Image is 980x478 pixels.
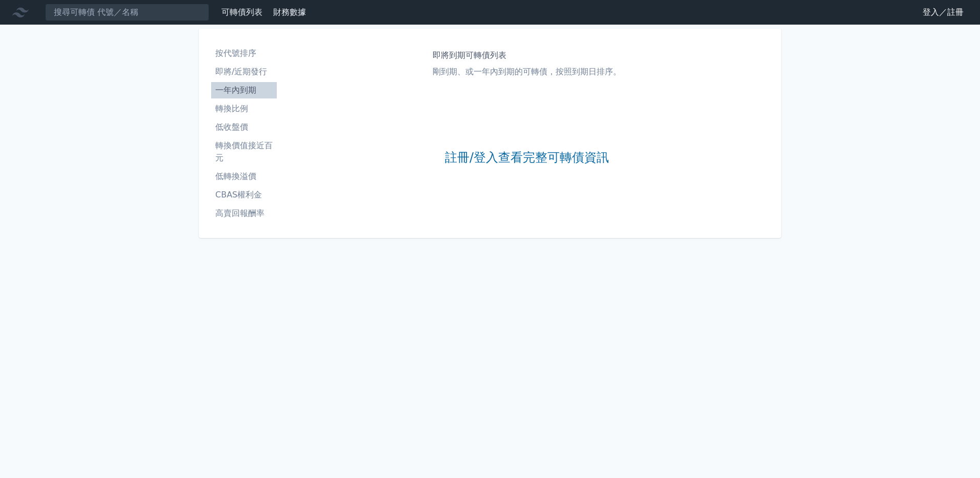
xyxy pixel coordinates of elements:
[211,189,277,201] li: CBAS權利金
[211,168,277,185] a: 低轉換溢價
[211,187,277,203] a: CBAS權利金
[211,64,277,80] a: 即將/近期發行
[433,66,621,78] p: 剛到期、或一年內到期的可轉債，按照到期日排序。
[211,207,277,220] li: 高賣回報酬率
[211,84,277,96] li: 一年內到期
[211,137,277,166] a: 轉換價值接近百元
[211,82,277,98] a: 一年內到期
[273,7,306,17] a: 財務數據
[211,140,277,164] li: 轉換價值接近百元
[211,119,277,135] a: 低收盤價
[211,170,277,183] li: 低轉換溢價
[211,101,277,117] a: 轉換比例
[445,150,609,166] a: 註冊/登入查看完整可轉債資訊
[211,121,277,133] li: 低收盤價
[211,66,277,78] li: 即將/近期發行
[211,45,277,62] a: 按代號排序
[211,103,277,115] li: 轉換比例
[914,4,972,21] a: 登入／註冊
[211,205,277,222] a: 高賣回報酬率
[45,4,209,21] input: 搜尋可轉債 代號／名稱
[221,7,262,17] a: 可轉債列表
[211,47,277,59] li: 按代號排序
[433,49,621,62] h1: 即將到期可轉債列表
